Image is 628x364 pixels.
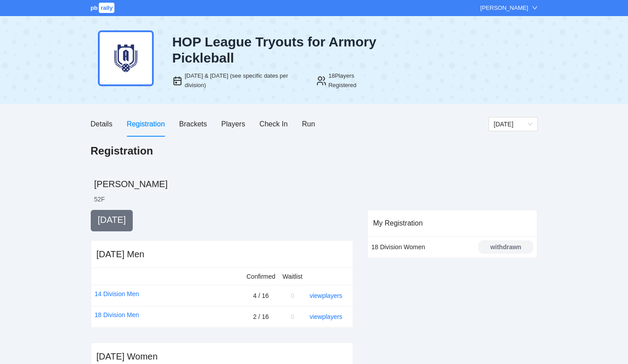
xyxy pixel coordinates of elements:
[259,118,287,130] div: Check In
[302,118,315,130] div: Run
[172,34,381,66] div: HOP League Tryouts for Armory Pickleball
[98,215,126,225] span: [DATE]
[371,242,460,252] div: 18 Division Women
[291,313,294,320] span: 0
[291,292,294,299] span: 0
[494,117,532,131] span: Thursday
[243,306,279,327] td: 2 / 16
[532,5,538,11] span: down
[479,242,533,252] div: withdrawn
[247,272,276,281] div: Confirmed
[179,118,207,130] div: Brackets
[97,248,144,260] div: [DATE] Men
[91,4,116,11] a: pbrally
[95,289,139,299] a: 14 Division Men
[98,30,154,86] img: armory-dark-blue.png
[95,310,139,320] a: 18 Division Men
[91,4,98,11] span: pb
[94,178,538,190] h2: [PERSON_NAME]
[310,292,342,299] a: view players
[99,3,114,13] span: rally
[243,285,279,306] td: 4 / 16
[282,272,303,281] div: Waitlist
[329,71,381,90] div: 18 Players Registered
[126,118,164,130] div: Registration
[91,144,153,158] h1: Registration
[185,71,305,90] div: [DATE] & [DATE] (see specific dates per division)
[221,118,245,130] div: Players
[97,350,158,363] div: [DATE] Women
[94,195,105,204] li: 52 F
[373,210,532,236] div: My Registration
[480,4,528,13] div: [PERSON_NAME]
[91,118,113,130] div: Details
[310,313,342,320] a: view players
